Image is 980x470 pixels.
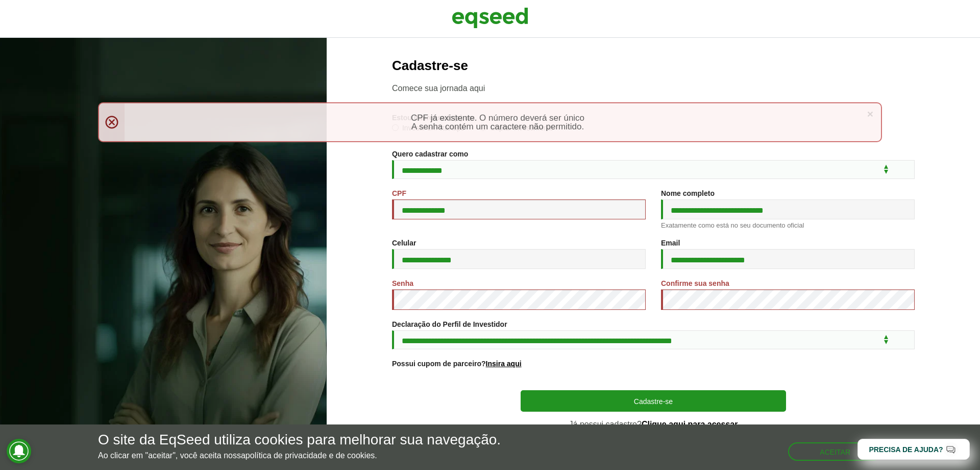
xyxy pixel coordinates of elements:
[98,432,501,448] h5: O site da EqSeed utiliza cookies para melhorar sua navegação.
[135,114,861,122] li: CPF já existente. O número deverá ser único
[135,122,861,131] li: A senha contém um caractere não permitido.
[661,280,729,287] label: Confirme sua senha
[98,451,501,460] p: Ao clicar em "aceitar", você aceita nossa .
[788,442,882,461] button: Aceitar
[521,419,786,429] p: Já possui cadastro?
[392,239,416,247] label: Celular
[392,190,406,197] label: CPF
[392,280,413,287] label: Senha
[661,222,915,229] div: Exatamente como está no seu documento oficial
[392,58,915,73] h2: Cadastre-se
[486,360,522,367] a: Insira aqui
[392,150,468,158] label: Quero cadastrar como
[452,5,528,31] img: EqSeed Logo
[642,420,738,429] a: Clique aqui para acessar
[867,108,873,119] a: ×
[661,190,715,197] label: Nome completo
[246,452,375,460] a: política de privacidade e de cookies
[392,360,522,367] label: Possui cupom de parceiro?
[521,390,786,412] button: Cadastre-se
[392,83,915,93] p: Comece sua jornada aqui
[661,239,680,247] label: Email
[392,321,507,328] label: Declaração do Perfil de Investidor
